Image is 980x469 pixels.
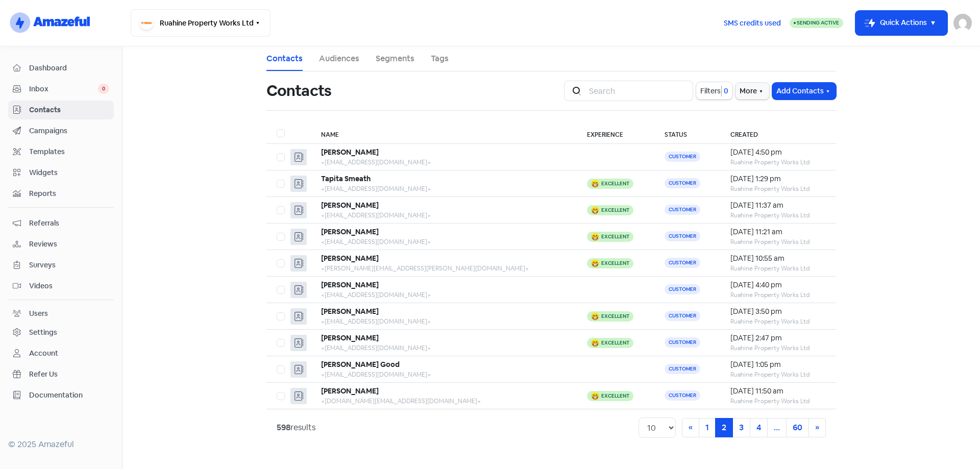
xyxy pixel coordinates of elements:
[601,181,629,186] div: Excellent
[665,205,700,215] span: Customer
[321,370,567,379] div: <[EMAIL_ADDRESS][DOMAIN_NAME]>
[266,75,331,107] h1: Contacts
[732,418,750,437] a: 3
[786,418,809,437] a: 60
[29,308,48,319] div: Users
[321,158,567,167] div: <[EMAIL_ADDRESS][DOMAIN_NAME]>
[730,264,826,273] div: Ruahine Property Works Ltd
[730,306,826,317] div: [DATE] 3:50 pm
[730,397,826,406] div: Ruahine Property Works Ltd
[321,201,379,210] b: [PERSON_NAME]
[808,418,826,437] a: Next
[8,256,114,275] a: Surveys
[8,277,114,295] a: Videos
[601,340,629,345] div: Excellent
[321,147,379,157] b: [PERSON_NAME]
[722,86,728,96] span: 0
[601,314,629,319] div: Excellent
[730,237,826,246] div: Ruahine Property Works Ltd
[376,53,414,65] a: Segments
[577,123,655,144] th: Experience
[321,333,379,342] b: [PERSON_NAME]
[321,211,567,220] div: <[EMAIL_ADDRESS][DOMAIN_NAME]>
[29,281,109,291] span: Videos
[750,418,768,437] a: 4
[699,418,716,437] a: 1
[730,174,826,184] div: [DATE] 1:29 pm
[953,14,972,32] img: User
[855,11,947,35] button: Quick Actions
[730,333,826,343] div: [DATE] 2:47 pm
[730,184,826,193] div: Ruahine Property Works Ltd
[319,53,359,65] a: Audiences
[601,393,629,399] div: Excellent
[601,208,629,213] div: Excellent
[724,18,781,29] span: SMS credits used
[730,370,826,379] div: Ruahine Property Works Ltd
[665,364,700,374] span: Customer
[665,231,700,241] span: Customer
[8,323,114,342] a: Settings
[8,121,114,140] a: Campaigns
[730,253,826,264] div: [DATE] 10:55 am
[682,418,699,437] a: Previous
[8,365,114,384] a: Refer Us
[815,422,819,433] span: »
[29,84,98,94] span: Inbox
[321,386,379,396] b: [PERSON_NAME]
[730,211,826,220] div: Ruahine Property Works Ltd
[8,142,114,161] a: Templates
[8,214,114,233] a: Referrals
[29,63,109,73] span: Dashboard
[29,327,57,338] div: Settings
[665,152,700,162] span: Customer
[790,17,843,29] a: Sending Active
[321,184,567,193] div: <[EMAIL_ADDRESS][DOMAIN_NAME]>
[29,390,109,401] span: Documentation
[98,84,109,94] span: 0
[29,218,109,229] span: Referrals
[321,290,567,300] div: <[EMAIL_ADDRESS][DOMAIN_NAME]>
[321,280,379,289] b: [PERSON_NAME]
[730,158,826,167] div: Ruahine Property Works Ltd
[321,227,379,236] b: [PERSON_NAME]
[665,337,700,348] span: Customer
[29,146,109,157] span: Templates
[665,178,700,188] span: Customer
[937,428,970,459] iframe: chat widget
[730,343,826,353] div: Ruahine Property Works Ltd
[700,86,721,96] span: Filters
[720,123,836,144] th: Created
[29,348,58,359] div: Account
[321,237,567,246] div: <[EMAIL_ADDRESS][DOMAIN_NAME]>
[311,123,577,144] th: Name
[665,311,700,321] span: Customer
[715,418,733,437] a: 2
[730,227,826,237] div: [DATE] 11:21 am
[730,386,826,397] div: [DATE] 11:50 am
[29,260,109,270] span: Surveys
[665,284,700,294] span: Customer
[730,147,826,158] div: [DATE] 4:50 pm
[277,422,315,434] div: results
[321,360,400,369] b: [PERSON_NAME] Good
[736,83,769,100] button: More
[730,200,826,211] div: [DATE] 11:37 am
[266,53,303,65] a: Contacts
[8,101,114,119] a: Contacts
[8,438,114,451] div: © 2025 Amazeful
[29,126,109,136] span: Campaigns
[277,422,290,433] strong: 598
[29,369,109,380] span: Refer Us
[321,317,567,326] div: <[EMAIL_ADDRESS][DOMAIN_NAME]>
[321,307,379,316] b: [PERSON_NAME]
[321,264,567,273] div: <[PERSON_NAME][EMAIL_ADDRESS][PERSON_NAME][DOMAIN_NAME]>
[431,53,449,65] a: Tags
[772,83,836,100] button: Add Contacts
[654,123,720,144] th: Status
[321,343,567,353] div: <[EMAIL_ADDRESS][DOMAIN_NAME]>
[8,304,114,323] a: Users
[601,261,629,266] div: Excellent
[665,258,700,268] span: Customer
[8,344,114,363] a: Account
